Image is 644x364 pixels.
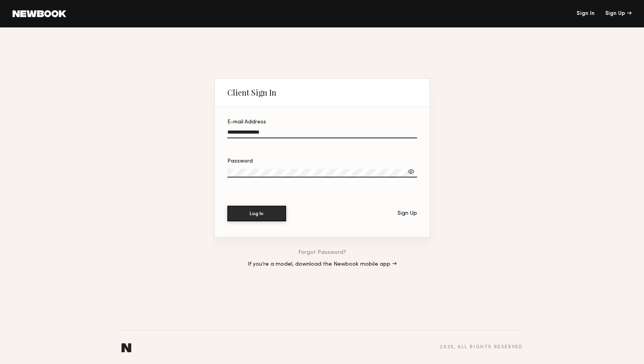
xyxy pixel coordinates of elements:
[227,120,417,125] div: E-mail Address
[227,159,417,164] div: Password
[440,345,522,350] div: 2025 , all rights reserved
[248,262,397,267] a: If you’re a model, download the Newbook mobile app →
[227,129,417,138] input: E-mail Address
[227,206,286,221] button: Log In
[298,250,346,255] a: Forgot Password?
[227,88,276,97] div: Client Sign In
[227,169,417,177] input: Password
[397,211,417,216] div: Sign Up
[605,11,631,16] div: Sign Up
[577,11,595,16] a: Sign In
